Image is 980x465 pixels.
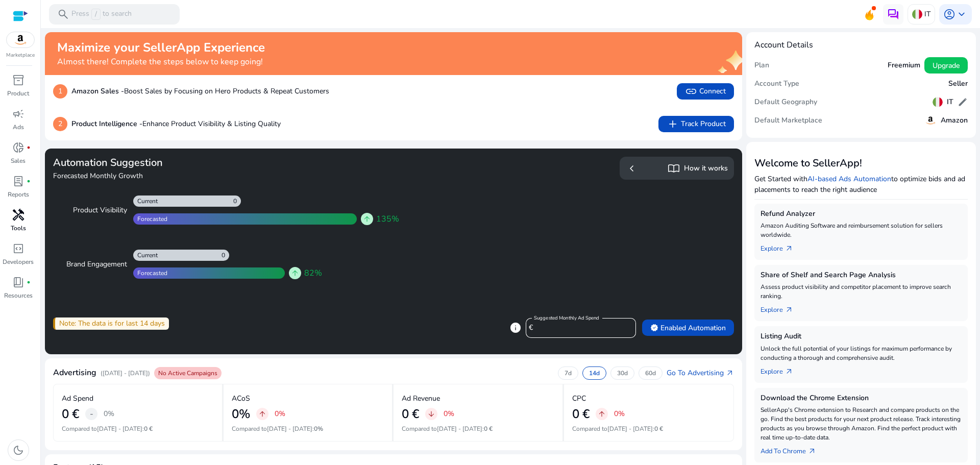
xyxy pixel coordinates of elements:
p: Compared to : [232,424,384,433]
span: arrow_outward [785,368,793,376]
img: it.svg [933,97,943,107]
span: code_blocks [12,242,24,255]
p: 60d [645,369,656,377]
h2: 0% [232,407,250,422]
span: campaign [12,108,24,120]
p: ACoS [232,393,250,404]
span: book_4 [12,276,24,288]
p: 1 [53,84,67,99]
span: Connect [685,85,726,97]
h5: Seller [948,80,968,88]
span: arrow_outward [808,447,816,455]
h2: 0 € [572,407,590,422]
span: verified [650,324,658,332]
button: verifiedEnabled Automation [642,320,734,336]
span: [DATE] - [DATE] [97,425,142,433]
p: Assess product visibility and competitor placement to improve search ranking. [761,282,962,301]
p: ([DATE] - [DATE]) [101,369,150,378]
p: 2 [53,117,67,131]
span: fiber_manual_record [27,179,31,183]
h4: Forecasted Monthly Growth [53,171,389,181]
h4: Account Details [754,40,813,50]
span: lab_profile [12,175,24,187]
span: arrow_outward [785,244,793,253]
span: arrow_downward [427,410,435,418]
p: CPC [572,393,586,404]
span: [DATE] - [DATE] [607,425,653,433]
span: inventory_2 [12,74,24,86]
h5: Default Geography [754,98,817,107]
p: 0% [614,410,625,418]
p: Unlock the full potential of your listings for maximum performance by conducting a thorough and c... [761,344,962,362]
h5: Plan [754,61,769,70]
div: Product Visibility [61,205,127,215]
h5: Share of Shelf and Search Page Analysis [761,271,962,280]
h5: Default Marketplace [754,116,822,125]
img: it.svg [912,9,922,19]
span: € [529,323,533,332]
span: account_circle [943,8,955,20]
a: Explorearrow_outward [761,239,801,254]
span: fiber_manual_record [27,280,31,284]
div: Forecasted [133,269,167,277]
p: Tools [11,224,26,233]
h2: 0 € [62,407,79,422]
button: addTrack Product [658,116,734,132]
span: info [509,322,522,334]
p: Boost Sales by Focusing on Hero Products & Repeat Customers [71,86,329,96]
div: Current [133,251,158,259]
p: 0% [444,410,454,418]
div: Forecasted [133,215,167,223]
p: Ads [13,123,24,132]
p: Developers [3,257,34,266]
span: handyman [12,209,24,221]
span: Track Product [667,118,726,130]
a: Go To Advertisingarrow_outward [667,368,734,378]
span: [DATE] - [DATE] [267,425,312,433]
h5: Amazon [941,116,968,125]
span: [DATE] - [DATE] [437,425,482,433]
h5: IT [947,98,953,107]
span: No Active Campaigns [158,369,217,377]
div: 0 [222,251,229,259]
p: 30d [617,369,628,377]
a: Explorearrow_outward [761,301,801,315]
h4: Advertising [53,368,96,378]
h5: Account Type [754,80,799,88]
p: 0% [104,410,114,418]
span: arrow_upward [598,410,606,418]
b: Product Intelligence - [71,119,142,129]
p: Compared to : [402,424,554,433]
p: IT [924,5,930,23]
span: link [685,85,697,97]
p: Ad Spend [62,393,93,404]
img: amazon.svg [7,32,34,47]
p: Amazon Auditing Software and reimbursement solution for sellers worldwide. [761,221,962,239]
button: linkConnect [677,83,734,100]
span: dark_mode [12,444,24,456]
span: arrow_outward [785,306,793,314]
p: Get Started with to optimize bids and ad placements to reach the right audience [754,174,968,195]
p: Sales [11,156,26,165]
span: arrow_upward [258,410,266,418]
span: Enabled Automation [650,323,726,333]
span: 82% [304,267,322,279]
h2: Maximize your SellerApp Experience [57,40,265,55]
span: 0 € [484,425,493,433]
span: / [91,9,101,20]
div: Note: The data is for last 14 days [53,317,169,330]
span: 135% [376,213,399,225]
mat-label: Suggested Monthly Ad Spend [534,314,599,322]
p: Marketplace [6,52,35,59]
p: Product [7,89,29,98]
span: import_contacts [668,162,680,175]
span: chevron_left [626,162,638,175]
p: Press to search [71,9,132,20]
p: SellerApp's Chrome extension to Research and compare products on the go. Find the best products f... [761,405,962,442]
span: arrow_upward [291,269,299,277]
h2: 0 € [402,407,419,422]
div: Current [133,197,158,205]
a: Explorearrow_outward [761,362,801,377]
span: fiber_manual_record [27,145,31,150]
p: Resources [4,291,33,300]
